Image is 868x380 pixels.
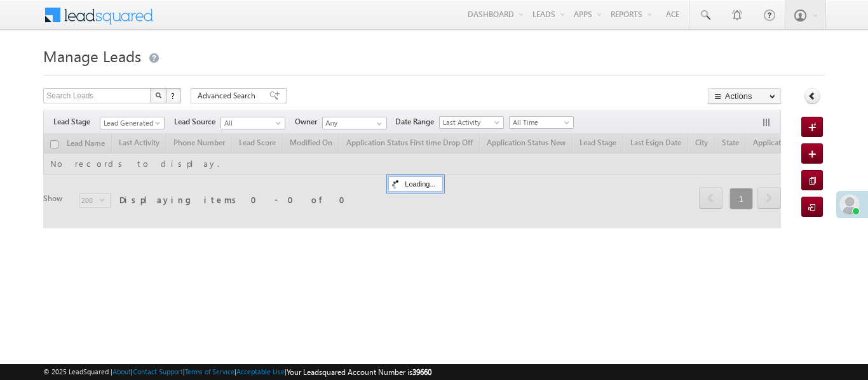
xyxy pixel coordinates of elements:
[166,88,181,103] button: ?
[510,117,570,128] span: All Time
[53,116,100,128] span: Lead Stage
[708,88,781,104] button: Actions
[174,116,220,128] span: Lead Source
[388,176,442,192] div: Loading...
[295,116,322,128] span: Owner
[133,367,183,376] a: Contact Support
[171,90,177,101] span: ?
[322,117,387,129] input: Type to Search
[236,367,285,376] a: Acceptable Use
[185,367,234,376] a: Terms of Service
[221,117,281,129] span: All
[220,117,285,129] a: All
[412,367,431,377] span: 39660
[43,366,431,378] span: © 2025 LeadSquared | | | | |
[439,116,504,129] a: Last Activity
[440,117,500,128] span: Last Activity
[155,92,161,98] img: Search
[395,116,439,128] span: Date Range
[370,117,386,130] a: Show All Items
[198,90,259,102] span: Advanced Search
[100,117,161,129] span: Lead Generated
[100,117,165,129] a: Lead Generated
[43,46,141,66] span: Manage Leads
[112,367,131,376] a: About
[287,367,431,377] span: Your Leadsquared Account Number is
[509,116,574,129] a: All Time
